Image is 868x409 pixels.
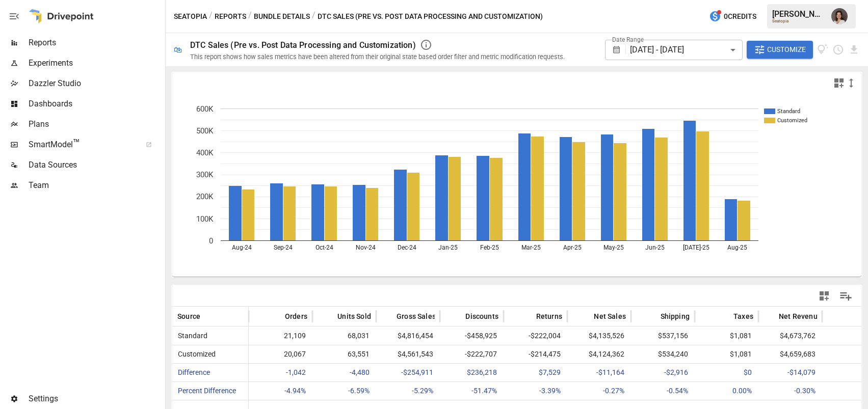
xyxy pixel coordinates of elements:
button: Sort [764,309,778,323]
button: Bundle Details [254,10,310,23]
span: -1,042 [284,364,307,381]
text: Oct-24 [315,244,333,251]
span: Source [177,311,200,321]
span: -51.47% [470,382,498,400]
span: $4,816,454 [396,327,435,345]
button: Sort [322,309,336,323]
div: A chart. [172,93,861,277]
text: Mar-25 [521,244,541,251]
span: Experiments [29,57,163,69]
span: Customized [174,350,216,358]
button: Sort [718,309,732,323]
span: Settings [29,393,163,405]
div: [PERSON_NAME] [772,9,825,19]
span: Difference [174,368,210,376]
span: $4,135,526 [587,327,626,345]
span: Shipping [661,311,690,321]
span: 68,031 [346,327,371,345]
button: Sort [645,309,660,323]
text: Aug-25 [727,244,747,251]
text: Jun-25 [645,244,665,251]
span: $534,240 [656,345,690,363]
span: -5.29% [410,382,435,400]
text: Nov-24 [356,244,376,251]
span: Data Sources [29,159,163,171]
span: -0.30% [793,382,817,400]
span: -6.59% [347,382,371,400]
span: $236,218 [465,364,498,381]
span: Orders [285,311,307,321]
span: -$222,004 [527,327,562,345]
span: 0.00% [731,382,753,400]
text: Dec-24 [398,244,416,251]
span: $1,081 [728,345,753,363]
button: View documentation [817,41,829,59]
button: 0Credits [705,7,760,26]
div: This report shows how sales metrics have been altered from their original state based order filte... [190,53,565,61]
span: Returns [536,311,562,321]
button: Customize [747,41,813,59]
div: [DATE] - [DATE] [630,40,742,60]
button: Sort [201,309,216,323]
span: $0 [742,364,753,381]
span: Net Revenue [779,311,822,321]
div: / [248,10,252,23]
div: Seatopia [772,19,825,23]
span: -$11,164 [595,364,626,381]
text: 400K [196,148,214,157]
text: Customized [777,117,807,124]
span: Plans [29,118,163,130]
span: -3.39% [538,382,562,400]
span: $7,529 [537,364,562,381]
span: -$222,707 [463,345,498,363]
span: Reports [29,37,163,49]
span: -0.54% [665,382,690,400]
span: -0.27% [601,382,626,400]
text: 600K [196,104,214,114]
button: Sort [381,309,396,323]
span: $4,124,362 [587,345,626,363]
text: 500K [196,126,214,135]
button: Download report [848,44,860,56]
button: Reports [215,10,246,23]
text: May-25 [603,244,624,251]
div: 🛍 [174,45,182,54]
span: $4,673,762 [778,327,817,345]
div: / [209,10,213,23]
span: Net Sales [594,311,626,321]
span: SmartModel [29,139,135,151]
text: 100K [196,214,214,224]
text: Standard [777,108,800,115]
text: Apr-25 [563,244,582,251]
span: Gross Sales [397,311,436,321]
span: $4,561,543 [396,345,435,363]
span: Units Sold [337,311,371,321]
span: Discounts [465,311,498,321]
button: Sort [521,309,535,323]
span: Team [29,179,163,192]
div: DTC Sales (Pre vs. Post Data Processing and Customization) [190,40,416,50]
text: 300K [196,170,214,179]
span: Customize [767,43,806,56]
button: Schedule report [832,44,844,56]
span: ™ [73,137,80,150]
text: 200K [196,192,214,201]
span: Standard [174,332,207,340]
span: $1,081 [728,327,753,345]
span: 0 Credits [724,10,756,23]
text: Jan-25 [438,244,458,251]
div: / [312,10,315,23]
span: -$214,475 [527,345,562,363]
span: 20,067 [282,345,307,363]
button: Sort [450,309,464,323]
text: Aug-24 [232,244,252,251]
span: Taxes [733,311,753,321]
button: Manage Columns [834,285,857,308]
span: -4.94% [283,382,307,400]
span: -$254,911 [400,364,435,381]
span: -$14,079 [786,364,817,381]
text: Sep-24 [274,244,293,251]
button: Franziska Ibscher [825,2,854,31]
button: Seatopia [174,10,207,23]
div: Franziska Ibscher [831,8,848,24]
